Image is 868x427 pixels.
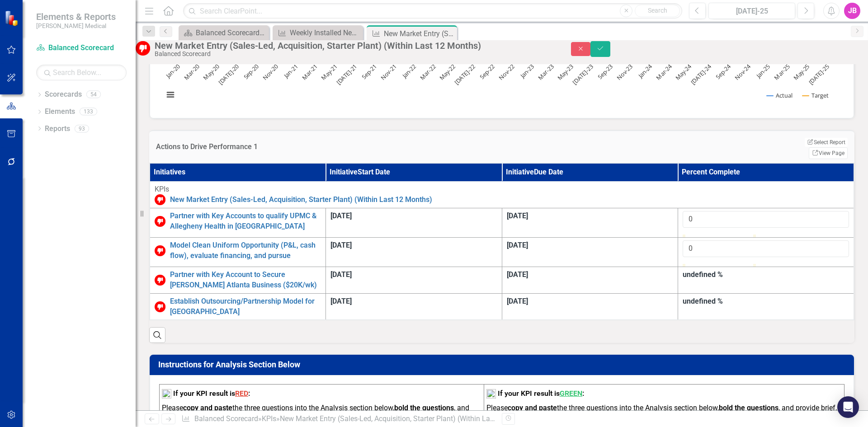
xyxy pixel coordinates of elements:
[45,89,82,100] a: Scorecards
[155,275,165,286] img: Below Target
[235,389,248,398] span: RED
[170,240,321,261] a: Model Clean Uniform Opportunity (P&L, cash flow), evaluate financing, and pursue
[560,389,582,398] span: GREEN
[615,62,634,81] text: Nov-23
[170,211,321,232] a: Partner with Key Accounts to qualify UPMC & Allegheny Health in [GEOGRAPHIC_DATA]
[183,404,232,412] strong: copy and paste
[635,5,680,17] button: Search
[536,62,555,81] text: Mar-23
[261,62,280,81] text: Nov-20
[379,62,398,81] text: Nov-21
[155,245,165,256] img: Below Target
[486,403,842,426] p: Please the three questions into the Analysis section below, , and provide brief, high-level respo...
[335,62,359,86] text: [DATE]-21
[507,297,528,305] span: [DATE]
[196,27,267,38] div: Balanced Scorecard Welcome Page
[183,3,682,19] input: Search ClearPoint...
[290,27,361,38] div: Weekly Installed New Account Sales for [US_STATE] (YTD)
[712,6,792,17] div: [DATE]-25
[654,62,674,81] text: Mar-24
[478,62,496,81] text: Sep-22
[733,62,752,81] text: Nov-24
[714,62,733,81] text: Sep-24
[508,404,557,412] strong: copy and paste
[217,62,241,86] text: [DATE]-20
[36,43,127,53] a: Balanced Scorecard
[75,125,89,132] div: 93
[400,62,418,80] text: Jan-22
[330,270,352,279] span: [DATE]
[282,62,300,80] text: Jan-21
[360,62,378,81] text: Sep-21
[173,389,250,398] strong: If your KPI result is :
[162,389,171,399] img: mceclip2%20v12.png
[45,107,75,117] a: Elements
[275,27,361,38] a: Weekly Installed New Account Sales for [US_STATE] (YTD)
[156,143,642,151] h3: Actions to Drive Performance 1
[181,414,495,424] div: » »
[45,124,70,134] a: Reports
[805,138,848,147] button: Select Report
[498,389,584,398] strong: If your KPI result is :
[155,184,849,195] div: KPIs
[36,65,127,80] input: Search Below...
[507,241,528,249] span: [DATE]
[155,216,165,227] img: Below Target
[683,270,849,280] div: undefined %
[807,62,831,86] text: [DATE]-25
[201,62,221,82] text: May-20
[689,62,713,86] text: [DATE]-24
[182,62,201,81] text: Mar-20
[453,62,476,86] text: [DATE]-22
[86,91,101,99] div: 54
[300,62,319,81] text: Mar-21
[330,211,352,220] span: [DATE]
[280,414,535,423] div: New Market Entry (Sales-Led, Acquisition, Starter Plant) (Within Last 12 Months)
[384,28,455,39] div: New Market Entry (Sales-Led, Acquisition, Starter Plant) (Within Last 12 Months)
[155,301,165,312] img: Below Target
[5,10,20,26] img: ClearPoint Strategy
[330,241,352,249] span: [DATE]
[155,41,553,51] div: New Market Entry (Sales-Led, Acquisition, Starter Plant) (Within Last 12 Months)
[809,147,848,159] a: View Page
[36,22,116,29] small: [PERSON_NAME] Medical
[556,62,575,82] text: May-23
[438,62,457,82] text: May-22
[683,296,849,307] div: undefined %
[170,296,321,317] a: Establish Outsourcing/Partnership Model for [GEOGRAPHIC_DATA]
[164,62,182,80] text: Jan-20
[181,27,267,38] a: Balanced Scorecard Welcome Page
[36,11,116,22] span: Elements & Reports
[802,91,829,99] button: Show Target
[242,62,260,81] text: Sep-20
[674,62,693,82] text: May-24
[571,62,594,86] text: [DATE]-23
[320,62,339,82] text: May-21
[330,297,352,305] span: [DATE]
[518,62,536,80] text: Jan-23
[194,414,258,423] a: Balanced Scorecard
[596,62,614,81] text: Sep-23
[772,62,791,81] text: Mar-25
[394,404,454,412] strong: bold the questions
[837,396,859,418] div: Open Intercom Messenger
[170,270,321,291] a: Partner with Key Account to Secure [PERSON_NAME] Atlanta Business ($20K/wk)
[719,404,778,412] strong: bold the questions
[164,89,177,101] button: View chart menu, Chart
[844,3,860,19] button: JB
[486,389,496,399] img: mceclip1%20v16.png
[792,62,811,82] text: May-25
[158,360,849,369] h3: Instructions for Analysis Section Below
[767,91,793,99] button: Show Actual
[155,194,165,205] img: Below Target
[648,7,667,14] span: Search
[136,41,150,56] img: Below Target
[262,414,276,423] a: KPIs
[708,3,795,19] button: [DATE]-25
[754,62,772,80] text: Jan-25
[155,51,553,57] div: Balanced Scorecard
[418,62,437,81] text: Mar-22
[636,62,654,80] text: Jan-24
[507,211,528,220] span: [DATE]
